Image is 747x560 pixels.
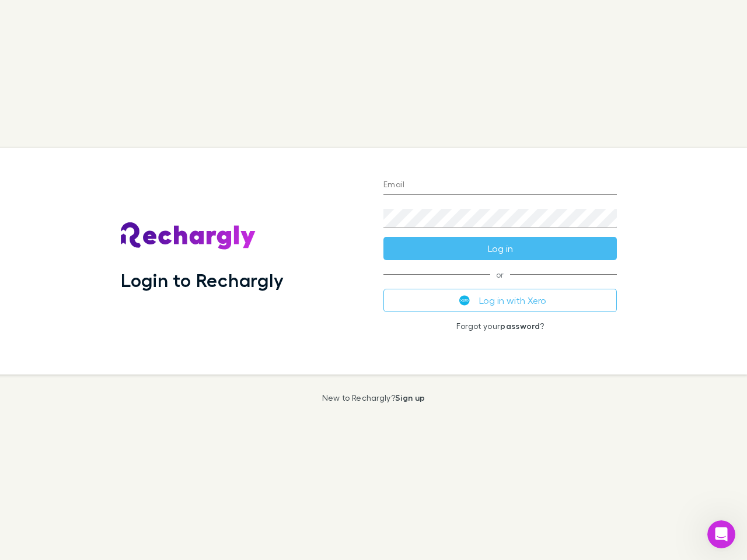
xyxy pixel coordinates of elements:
p: Forgot your ? [383,321,617,331]
a: password [500,321,540,331]
h1: Login to Rechargly [121,269,284,291]
a: Sign up [395,393,425,402]
button: Log in with Xero [383,289,617,312]
button: Log in [383,237,617,260]
img: Xero's logo [459,295,470,306]
iframe: Intercom live chat [707,520,735,548]
img: Rechargly's Logo [121,222,256,250]
p: New to Rechargly? [322,393,425,402]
